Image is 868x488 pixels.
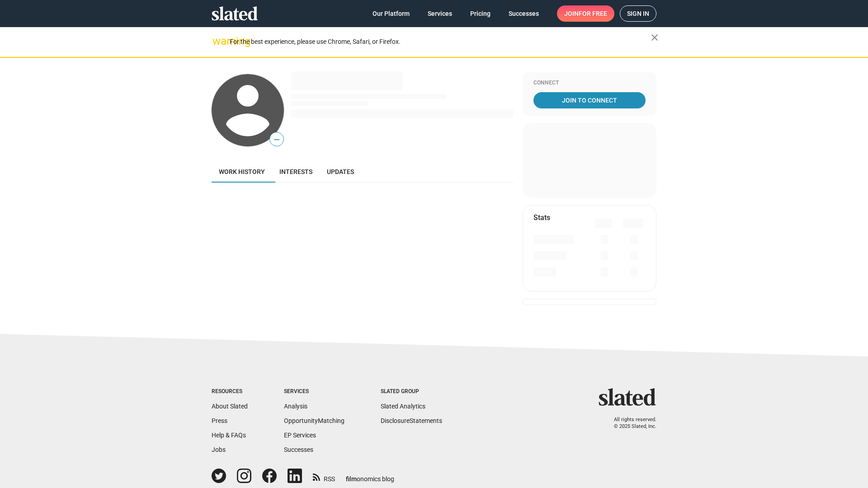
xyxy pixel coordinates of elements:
a: Slated Analytics [381,403,425,410]
span: Our Platform [373,5,410,22]
a: Successes [284,446,313,453]
div: Resources [212,388,248,395]
a: Updates [320,161,361,183]
mat-icon: warning [212,36,223,47]
span: — [270,134,283,145]
div: Services [284,388,344,395]
a: Our Platform [365,5,417,22]
a: Pricing [463,5,498,22]
span: Services [428,5,452,22]
a: Press [212,417,227,424]
span: Join [564,5,607,22]
span: Interests [279,168,312,175]
a: DisclosureStatements [381,417,442,424]
p: All rights reserved. © 2025 Slated, Inc. [604,417,656,430]
a: Join To Connect [533,92,646,108]
a: Help & FAQs [212,432,246,439]
div: Slated Group [381,388,442,395]
a: Jobs [212,446,226,453]
a: Sign in [620,5,656,22]
span: Work history [219,168,265,175]
mat-card-title: Stats [533,213,550,222]
a: Work history [212,161,272,183]
span: Pricing [470,5,491,22]
span: Sign in [627,6,649,21]
span: for free [579,5,607,22]
div: Connect [533,80,646,87]
a: EP Services [284,432,316,439]
a: Joinfor free [557,5,614,22]
a: About Slated [212,403,248,410]
mat-icon: close [649,32,660,43]
span: Join To Connect [535,92,644,108]
span: Updates [327,168,354,175]
a: filmonomics blog [346,468,394,483]
span: Successes [509,5,539,22]
a: Interests [272,161,320,183]
a: OpportunityMatching [284,417,344,424]
span: film [346,475,357,483]
a: Successes [501,5,546,22]
a: Analysis [284,403,307,410]
div: For the best experience, please use Chrome, Safari, or Firefox. [230,36,651,48]
a: Services [420,5,459,22]
a: RSS [313,469,335,483]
